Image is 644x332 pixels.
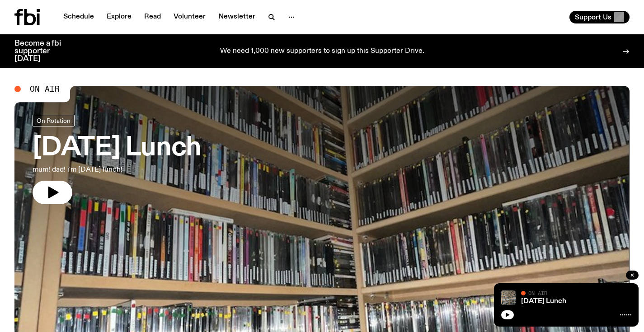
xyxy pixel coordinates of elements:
a: On Rotation [33,115,75,126]
span: Support Us [575,13,611,21]
a: Explore [101,11,137,23]
button: Support Us [569,11,630,23]
h3: Become a fbi supporter [DATE] [14,40,72,63]
a: Newsletter [213,11,261,23]
h3: [DATE] Lunch [33,136,201,161]
img: A corner shot of the fbi music library [501,290,516,305]
span: On Air [528,290,547,296]
a: Volunteer [168,11,211,23]
a: [DATE] Lunch [521,298,566,305]
span: On Rotation [37,117,71,124]
span: On Air [30,85,60,93]
a: [DATE] Lunchmum! dad! i'm [DATE] lunch! [33,115,201,204]
p: We need 1,000 new supporters to sign up this Supporter Drive. [220,47,424,56]
p: mum! dad! i'm [DATE] lunch! [33,164,201,175]
a: Schedule [58,11,99,23]
a: Read [139,11,166,23]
